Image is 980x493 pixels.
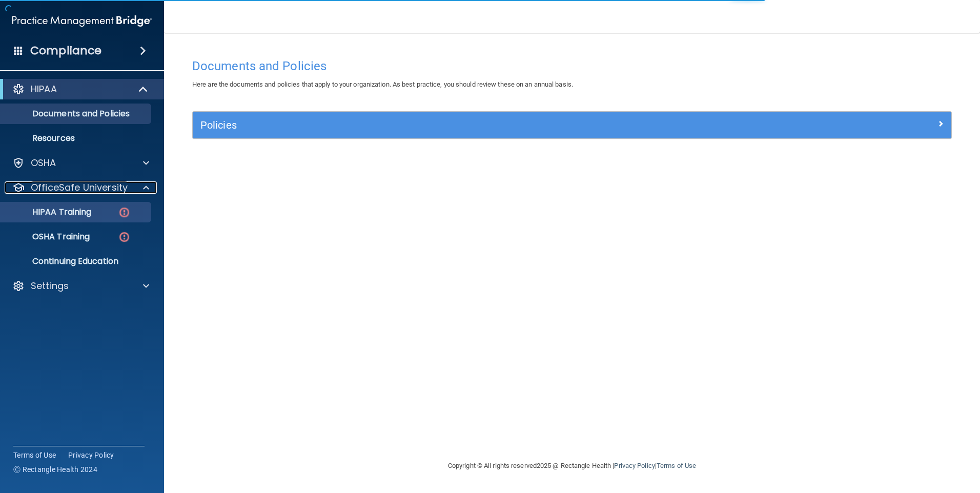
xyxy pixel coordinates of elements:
[31,83,57,95] p: HIPAA
[200,117,944,133] a: Policies
[12,181,149,194] a: OfficeSafe University
[12,83,149,95] a: HIPAA
[7,109,147,119] p: Documents and Policies
[7,232,90,242] p: OSHA Training
[118,231,131,243] img: danger-circle.6113f641.png
[7,256,147,266] p: Continuing Education
[192,59,952,73] h4: Documents and Policies
[31,280,69,292] p: Settings
[30,44,101,58] h4: Compliance
[68,450,114,460] a: Privacy Policy
[657,462,696,469] a: Terms of Use
[192,80,573,88] span: Here are the documents and policies that apply to your organization. As best practice, you should...
[13,464,97,475] span: Ⓒ Rectangle Health 2024
[31,157,56,169] p: OSHA
[12,280,149,292] a: Settings
[200,119,754,131] h5: Policies
[614,462,655,469] a: Privacy Policy
[12,157,149,169] a: OSHA
[118,206,131,219] img: danger-circle.6113f641.png
[7,207,91,217] p: HIPAA Training
[7,133,147,143] p: Resources
[12,11,152,31] img: PMB logo
[385,449,759,482] div: Copyright © All rights reserved 2025 @ Rectangle Health | |
[31,181,128,194] p: OfficeSafe University
[13,450,56,460] a: Terms of Use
